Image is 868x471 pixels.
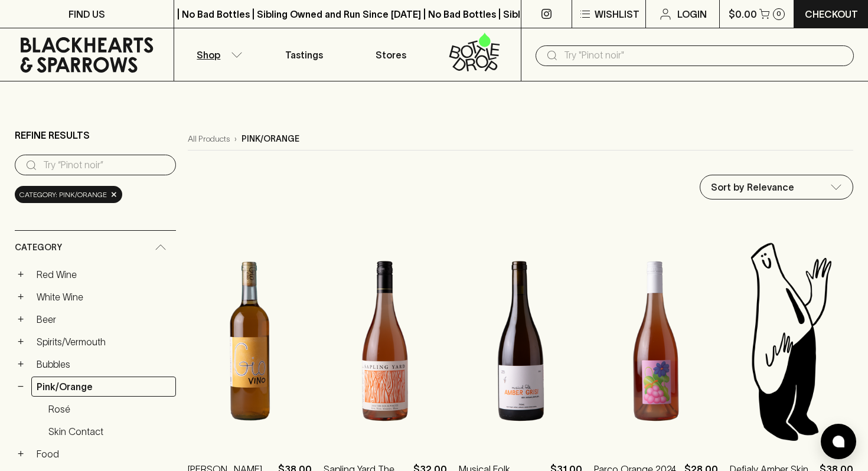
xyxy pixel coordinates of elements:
[594,238,717,444] img: Parco Orange 2024 (Blackhearts x Little Reddie)
[376,48,406,62] p: Stores
[805,7,858,21] p: Checkout
[595,7,639,21] p: Wishlist
[459,238,582,444] img: Musical Folk Amber Gris 2025
[15,381,27,392] button: −
[324,238,447,444] img: Sapling Yard The Four Pinots 2024
[15,291,27,303] button: +
[15,358,27,370] button: +
[188,238,311,444] img: Giovino Orange Macerato 2023
[729,7,757,21] p: $0.00
[285,48,323,62] p: Tastings
[188,133,230,145] a: All Products
[15,313,27,325] button: +
[31,332,176,352] a: Spirits/Vermouth
[261,28,348,81] a: Tastings
[776,11,781,17] p: 0
[15,240,62,255] span: Category
[15,128,90,142] p: Refine Results
[197,48,220,62] p: Shop
[31,287,176,307] a: White Wine
[19,189,107,201] span: Category: pink/orange
[31,264,176,284] a: Red Wine
[31,309,176,329] a: Beer
[730,238,853,444] img: Blackhearts & Sparrows Man
[31,444,176,464] a: Food
[31,377,176,397] a: Pink/Orange
[174,28,261,81] button: Shop
[677,7,707,21] p: Login
[110,188,118,201] span: ×
[15,336,27,348] button: +
[68,7,105,21] p: FIND US
[15,231,176,264] div: Category
[43,156,167,175] input: Try “Pinot noir”
[348,28,435,81] a: Stores
[234,133,237,145] p: ›
[43,421,176,441] a: Skin Contact
[833,436,844,447] img: bubble-icon
[242,133,299,145] p: pink/orange
[700,175,853,199] div: Sort by Relevance
[31,354,176,374] a: Bubbles
[15,448,27,460] button: +
[564,46,844,65] input: Try "Pinot noir"
[43,399,176,419] a: Rosé
[711,180,794,194] p: Sort by Relevance
[15,269,27,280] button: +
